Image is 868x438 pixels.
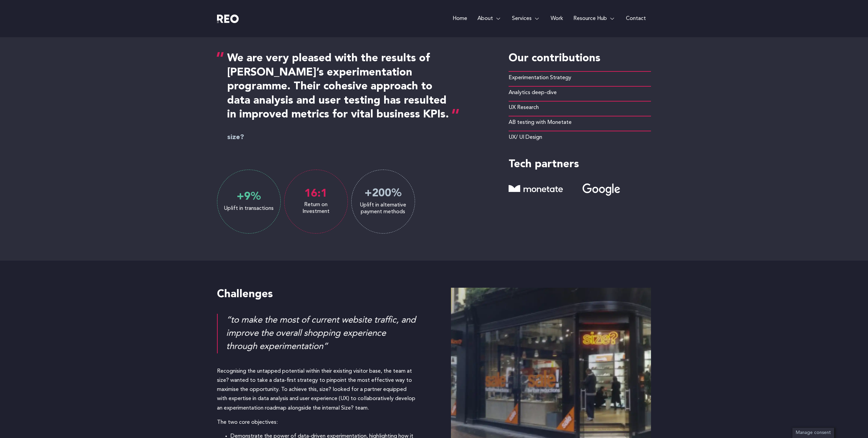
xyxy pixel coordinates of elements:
[796,431,831,435] span: Manage consent
[217,367,417,413] div: Recognising the untapped potential within their existing visitor base, the team at size? wanted t...
[217,191,244,203] span: +
[391,188,415,200] span: %
[244,191,251,203] span: 9
[509,133,542,142] span: UX/ UI Design
[372,188,391,200] span: 200
[227,52,451,122] h4: We are very pleased with the results of [PERSON_NAME]’s experimentation programme. Their cohesive...
[217,418,417,427] p: The two core objectives:
[217,205,280,212] div: Uplift in transactions
[227,132,481,143] h6: size?
[352,202,415,215] div: Uplift in alternative payment methods
[352,188,372,200] span: +
[509,118,572,127] span: AB testing with Monetate
[509,103,539,112] span: UX Research
[251,191,280,203] span: %
[509,52,651,66] h4: Our contributions
[226,314,417,353] div: “to make the most of current website traffic, and improve the overall shopping experience through...
[217,288,417,302] h4: Challenges
[284,201,348,215] div: Return on Investment
[317,189,347,199] span: :1
[509,88,557,97] span: Analytics deep-dive
[509,158,651,172] h4: Tech partners
[304,189,317,199] span: 16
[509,73,571,83] span: Experimentation Strategy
